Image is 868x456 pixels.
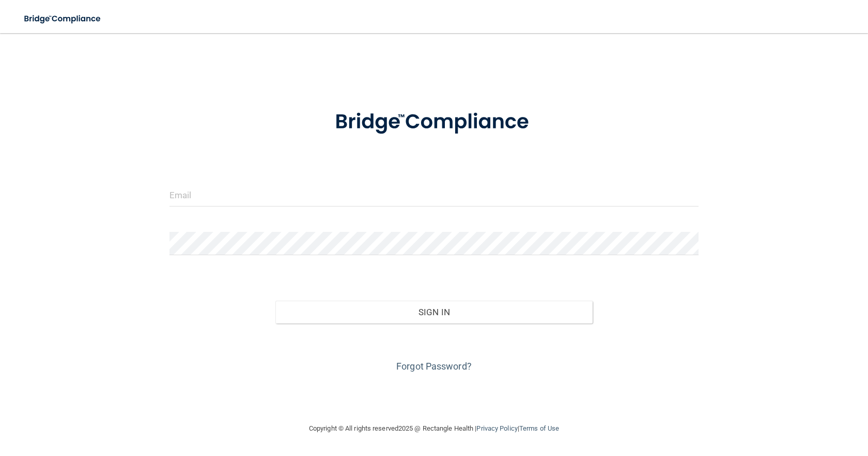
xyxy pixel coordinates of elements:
[169,183,699,207] input: Email
[476,424,517,432] a: Privacy Policy
[396,361,472,372] a: Forgot Password?
[519,424,559,432] a: Terms of Use
[245,412,623,445] div: Copyright © All rights reserved 2025 @ Rectangle Health | |
[275,301,593,323] button: Sign In
[16,8,111,30] img: bridge_compliance_login_screen.278c3ca4.svg
[314,95,554,149] img: bridge_compliance_login_screen.278c3ca4.svg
